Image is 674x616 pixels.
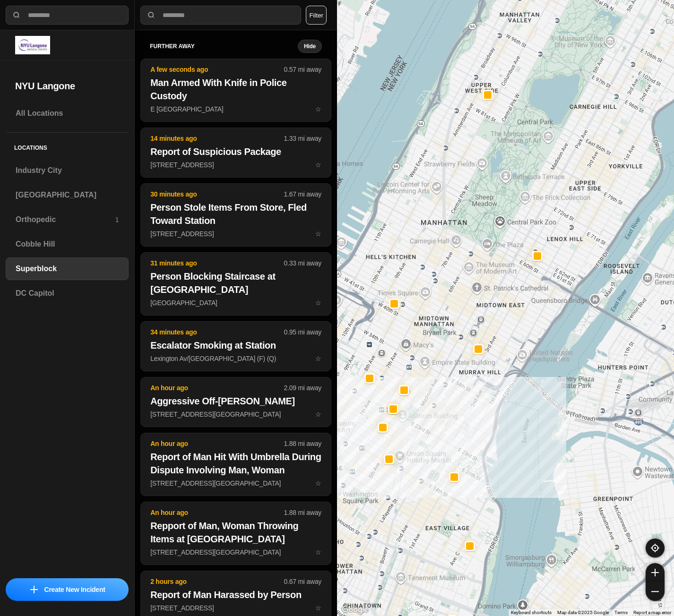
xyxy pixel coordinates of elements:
[651,544,659,552] img: recenter
[150,201,321,227] h2: Person Stole Items From Store, Fled Toward Station
[140,354,331,362] a: 34 minutes ago0.95 mi awayEscalator Smoking at StationLexington Av/[GEOGRAPHIC_DATA] (F) (Q)star
[284,258,321,268] p: 0.33 mi away
[315,411,321,418] span: star
[150,479,321,488] p: [STREET_ADDRESS][GEOGRAPHIC_DATA]
[284,577,321,586] p: 0.67 mi away
[150,160,321,170] p: [STREET_ADDRESS]
[140,299,331,307] a: 31 minutes ago0.33 mi awayPerson Blocking Staircase at [GEOGRAPHIC_DATA][GEOGRAPHIC_DATA]star
[140,321,331,371] button: 34 minutes ago0.95 mi awayEscalator Smoking at StationLexington Av/[GEOGRAPHIC_DATA] (F) (Q)star
[150,65,284,74] p: A few seconds ago
[150,145,321,158] h2: Report of Suspicious Package
[6,184,129,206] a: [GEOGRAPHIC_DATA]
[315,230,321,238] span: star
[150,134,284,143] p: 14 minutes ago
[284,65,321,74] p: 0.57 mi away
[150,76,321,103] h2: Man Armed With Knife in Police Custody
[140,502,331,565] button: An hour ago1.88 mi awayRepport of Man, Woman Throwing Items at [GEOGRAPHIC_DATA][STREET_ADDRESS][...
[150,354,321,363] p: Lexington Av/[GEOGRAPHIC_DATA] (F) (Q)
[150,339,321,352] h2: Escalator Smoking at Station
[315,161,321,169] span: star
[150,383,284,393] p: An hour ago
[150,270,321,296] h2: Person Blocking Staircase at [GEOGRAPHIC_DATA]
[315,299,321,307] span: star
[6,282,129,305] a: DC Capitol
[150,104,321,114] p: E [GEOGRAPHIC_DATA]
[15,79,119,93] h2: NYU Langone
[16,288,119,299] h3: DC Capitol
[315,105,321,113] span: star
[150,508,284,517] p: An hour ago
[12,10,21,20] img: search
[140,479,331,487] a: An hour ago1.88 mi awayReport of Man Hit With Umbrella During Dispute Involving Man, Woman[STREET...
[284,508,321,517] p: 1.88 mi away
[284,439,321,448] p: 1.88 mi away
[140,433,331,496] button: An hour ago1.88 mi awayReport of Man Hit With Umbrella During Dispute Involving Man, Woman[STREET...
[150,298,321,308] p: [GEOGRAPHIC_DATA]
[315,479,321,487] span: star
[339,604,371,616] a: Open this area in Google Maps (opens a new window)
[16,189,119,201] h3: [GEOGRAPHIC_DATA]
[339,604,371,616] img: Google
[147,10,156,20] img: search
[150,43,298,50] h5: further away
[140,410,331,418] a: An hour ago2.09 mi awayAggressive Off-[PERSON_NAME][STREET_ADDRESS][GEOGRAPHIC_DATA]star
[140,548,331,556] a: An hour ago1.88 mi awayRepport of Man, Woman Throwing Items at [GEOGRAPHIC_DATA][STREET_ADDRESS][...
[6,159,129,182] a: Industry City
[140,252,331,316] button: 31 minutes ago0.33 mi awayPerson Blocking Staircase at [GEOGRAPHIC_DATA][GEOGRAPHIC_DATA]star
[315,604,321,612] span: star
[150,450,321,477] h2: Report of Man Hit With Umbrella During Dispute Involving Man, Woman
[140,377,331,427] button: An hour ago2.09 mi awayAggressive Off-[PERSON_NAME][STREET_ADDRESS][GEOGRAPHIC_DATA]star
[150,603,321,613] p: [STREET_ADDRESS]
[646,582,665,601] button: zoom-out
[15,36,50,54] img: logo
[150,327,284,337] p: 34 minutes ago
[30,586,38,593] img: icon
[651,588,659,595] img: zoom-out
[140,230,331,238] a: 30 minutes ago1.67 mi awayPerson Stole Items From Store, Fled Toward Station[STREET_ADDRESS]star
[140,128,331,178] button: 14 minutes ago1.33 mi awayReport of Suspicious Package[STREET_ADDRESS]star
[150,548,321,557] p: [STREET_ADDRESS][GEOGRAPHIC_DATA]
[140,105,331,113] a: A few seconds ago0.57 mi awayMan Armed With Knife in Police CustodyE [GEOGRAPHIC_DATA]star
[6,578,129,601] button: iconCreate New Incident
[140,604,331,612] a: 2 hours ago0.67 mi awayReport of Man Harassed by Person[STREET_ADDRESS]star
[16,239,119,250] h3: Cobble Hill
[315,355,321,362] span: star
[646,563,665,582] button: zoom-in
[150,189,284,199] p: 30 minutes ago
[284,383,321,393] p: 2.09 mi away
[140,183,331,247] button: 30 minutes ago1.67 mi awayPerson Stole Items From Store, Fled Toward Station[STREET_ADDRESS]star
[6,208,129,231] a: Orthopedic1
[306,6,327,25] button: Filter
[150,588,321,601] h2: Report of Man Harassed by Person
[16,214,115,225] h3: Orthopedic
[16,165,119,176] h3: Industry City
[150,229,321,239] p: [STREET_ADDRESS]
[140,59,331,122] button: A few seconds ago0.57 mi awayMan Armed With Knife in Police CustodyE [GEOGRAPHIC_DATA]star
[150,519,321,546] h2: Repport of Man, Woman Throwing Items at [GEOGRAPHIC_DATA]
[6,102,129,125] a: All Locations
[150,410,321,419] p: [STREET_ADDRESS][GEOGRAPHIC_DATA]
[6,133,129,159] h5: Locations
[646,539,665,557] button: recenter
[16,108,119,119] h3: All Locations
[298,40,322,53] button: Hide
[614,610,628,615] a: Terms
[150,394,321,408] h2: Aggressive Off-[PERSON_NAME]
[511,609,552,616] button: Keyboard shortcuts
[284,134,321,143] p: 1.33 mi away
[633,610,671,615] a: Report a map error
[16,263,119,274] h3: Superblock
[6,233,129,256] a: Cobble Hill
[557,610,609,615] span: Map data ©2025 Google
[44,585,105,594] p: Create New Incident
[304,43,316,50] small: Hide
[115,215,119,224] p: 1
[284,189,321,199] p: 1.67 mi away
[150,258,284,268] p: 31 minutes ago
[315,548,321,556] span: star
[6,257,129,280] a: Superblock
[651,569,659,576] img: zoom-in
[150,439,284,448] p: An hour ago
[150,577,284,586] p: 2 hours ago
